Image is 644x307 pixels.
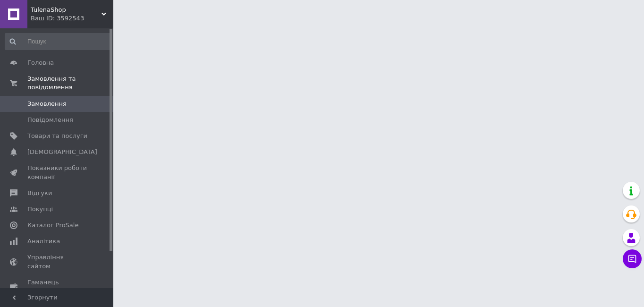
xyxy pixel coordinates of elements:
span: Показники роботи компанії [27,164,87,181]
button: Чат з покупцем [623,249,642,268]
span: Відгуки [27,189,52,197]
span: Головна [27,59,54,67]
span: Гаманець компанії [27,278,87,295]
span: Товари та послуги [27,132,87,140]
div: Ваш ID: 3592543 [31,14,113,23]
span: TulenaShop [31,6,102,14]
span: Управління сайтом [27,253,87,270]
span: Покупці [27,205,53,213]
span: [DEMOGRAPHIC_DATA] [27,148,97,156]
span: Аналітика [27,237,60,246]
span: Замовлення [27,100,67,108]
input: Пошук [5,33,111,50]
span: Повідомлення [27,116,73,124]
span: Замовлення та повідомлення [27,75,113,92]
span: Каталог ProSale [27,221,78,230]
